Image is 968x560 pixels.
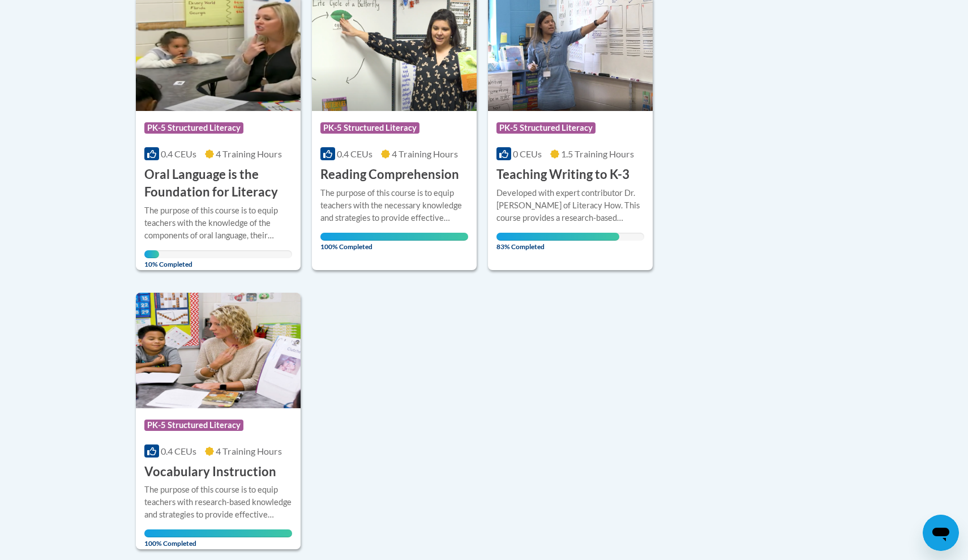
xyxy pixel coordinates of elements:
[320,233,468,241] div: Your progress
[144,529,292,548] span: 100% Completed
[561,148,634,159] span: 1.5 Training Hours
[496,187,644,224] div: Developed with expert contributor Dr. [PERSON_NAME] of Literacy How. This course provides a resea...
[216,446,282,456] span: 4 Training Hours
[216,148,282,159] span: 4 Training Hours
[161,148,196,159] span: 0.4 CEUs
[320,187,468,224] div: The purpose of this course is to equip teachers with the necessary knowledge and strategies to pr...
[161,446,196,456] span: 0.4 CEUs
[144,250,159,268] span: 10% Completed
[144,484,292,521] div: The purpose of this course is to equip teachers with research-based knowledge and strategies to p...
[496,233,619,251] span: 83% Completed
[496,166,629,183] h3: Teaching Writing to K-3
[144,463,276,481] h3: Vocabulary Instruction
[144,166,292,201] h3: Oral Language is the Foundation for Literacy
[513,148,542,159] span: 0 CEUs
[923,515,959,551] iframe: Button to launch messaging window
[144,250,159,258] div: Your progress
[320,233,468,251] span: 100% Completed
[320,122,419,134] span: PK-5 Structured Literacy
[320,166,459,183] h3: Reading Comprehension
[136,293,301,550] a: Course LogoPK-5 Structured Literacy0.4 CEUs4 Training Hours Vocabulary InstructionThe purpose of ...
[496,233,619,241] div: Your progress
[136,293,301,408] img: Course Logo
[144,122,243,134] span: PK-5 Structured Literacy
[496,122,596,134] span: PK-5 Structured Literacy
[144,420,243,431] span: PK-5 Structured Literacy
[337,148,372,159] span: 0.4 CEUs
[392,148,458,159] span: 4 Training Hours
[144,204,292,242] div: The purpose of this course is to equip teachers with the knowledge of the components of oral lang...
[144,529,292,537] div: Your progress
